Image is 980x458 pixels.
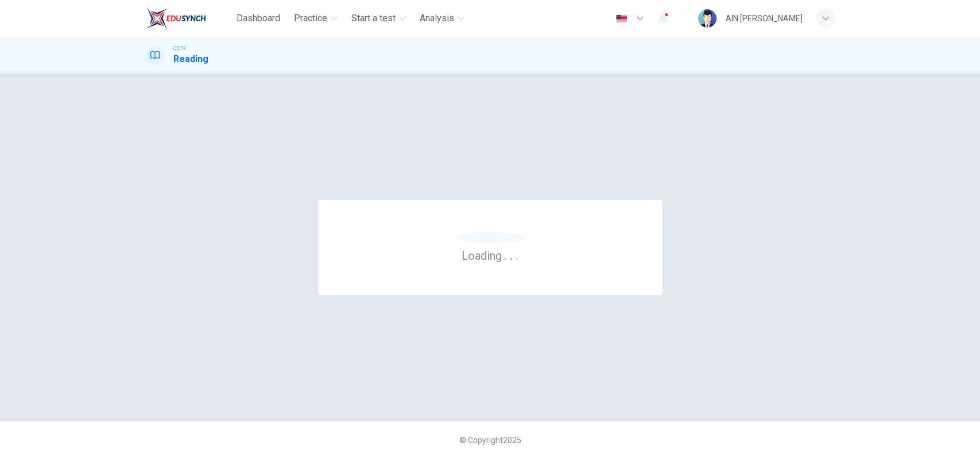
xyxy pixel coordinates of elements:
[232,8,285,29] button: Dashboard
[173,52,208,66] h1: Reading
[289,8,342,29] button: Practice
[515,245,519,264] h6: .
[462,248,519,263] h6: Loading
[420,11,454,25] span: Analysis
[237,11,280,25] span: Dashboard
[173,44,185,52] span: CEFR
[459,436,521,445] span: © Copyright 2025
[146,7,206,30] img: EduSynch logo
[614,14,629,23] img: en
[509,245,513,264] h6: .
[294,11,327,25] span: Practice
[698,9,716,28] img: Profile picture
[146,7,233,30] a: EduSynch logo
[351,11,396,25] span: Start a test
[503,245,508,264] h6: .
[726,11,803,25] div: AIN [PERSON_NAME]
[347,8,410,29] button: Start a test
[415,8,469,29] button: Analysis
